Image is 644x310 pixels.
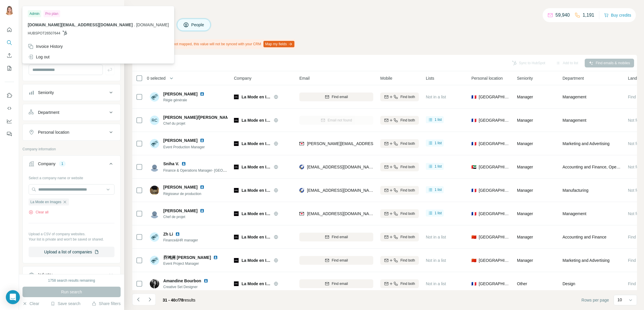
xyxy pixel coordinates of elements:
img: Logo of La Mode en Images [234,141,239,146]
button: Find both [380,116,419,125]
div: Seniority [38,90,54,95]
span: Finance&HR manager [163,238,198,243]
span: [PERSON_NAME] [163,208,197,214]
div: Admin [28,10,41,17]
button: Find email [299,279,373,288]
span: 🇨🇳 [471,234,476,240]
span: Design [563,281,575,287]
span: 🇦🇪 [471,164,476,170]
div: New search [22,5,41,11]
div: RC [150,116,159,125]
span: [EMAIL_ADDRESS][DOMAIN_NAME] [307,211,376,216]
span: [DOMAIN_NAME][EMAIL_ADDRESS][DOMAIN_NAME] [28,22,133,27]
span: 🇫🇷 [471,281,476,287]
span: [GEOGRAPHIC_DATA] [479,141,510,147]
p: 10 [617,297,622,303]
span: [GEOGRAPHIC_DATA] [479,187,510,193]
span: Landline [628,75,643,81]
button: Enrich CSV [5,50,14,61]
span: Find both [400,118,415,123]
button: Map my fields [263,41,294,47]
span: Other [517,281,527,286]
p: Upload a CSV of company websites. [29,231,114,237]
span: Find both [400,211,415,216]
button: Find both [380,279,419,288]
button: Share filters [92,301,121,306]
button: Department [23,105,120,119]
button: Buy credits [604,11,631,19]
span: [PERSON_NAME] [163,137,197,143]
img: Avatar [150,256,159,265]
button: Use Surfe on LinkedIn [5,90,14,101]
span: La Mode en Images [242,234,271,240]
span: La Mode en Images [242,141,271,147]
span: 1 list [435,187,442,192]
button: Save search [51,301,80,306]
span: Email [299,75,310,81]
img: provider findymail logo [299,211,304,217]
span: La Mode en Images [242,257,271,263]
div: Select a company name or website [29,173,114,181]
span: Manager [517,235,533,239]
span: Chef de projet [163,214,211,220]
img: LinkedIn logo [204,278,208,283]
div: Pro plan [44,10,60,17]
img: LinkedIn logo [200,185,204,189]
span: Manager [517,95,533,99]
span: La Mode en Images [242,211,271,217]
img: Avatar [150,279,159,288]
span: 🇫🇷 [471,117,476,123]
div: Company [38,161,55,167]
span: 🇫🇷 [471,211,476,217]
img: LinkedIn logo [200,138,204,143]
button: Find both [380,209,419,218]
img: Avatar [150,92,159,102]
img: Avatar [150,162,159,172]
img: Logo of La Mode en Images [234,211,239,216]
div: Industry [38,272,53,278]
span: Lists [426,75,434,81]
span: [PERSON_NAME][EMAIL_ADDRESS][PERSON_NAME][DOMAIN_NAME] [307,141,444,146]
span: Find both [400,94,415,100]
span: Marketing and Advertising [563,257,610,263]
img: Avatar [5,6,14,15]
span: [GEOGRAPHIC_DATA] [479,234,510,240]
span: 31 - 40 [163,298,176,302]
span: 🇫🇷 [471,94,476,100]
img: Avatar [150,186,159,195]
span: Chef du projet [163,121,228,126]
button: Clear [22,301,39,306]
span: La Mode en Images [242,117,271,123]
span: 🇨🇳 [471,257,476,263]
span: Management [563,117,586,123]
span: Régisseur de production [163,192,201,196]
div: Personal location [38,129,69,135]
span: Sniha V. [163,161,179,167]
p: Your list is private and won't be saved or shared. [29,237,114,242]
span: [GEOGRAPHIC_DATA] [479,211,510,217]
span: Accounting and Finance [563,234,606,240]
img: provider findymail logo [299,141,304,147]
img: Avatar [150,209,159,218]
span: Find both [400,234,415,240]
span: [EMAIL_ADDRESS][DOMAIN_NAME] [307,165,376,169]
span: Manager [517,118,533,123]
img: Logo of La Mode en Images [234,281,239,286]
button: Upload a list of companies [29,247,114,257]
span: 78 [179,298,183,302]
img: provider rocketreach logo [299,187,304,193]
span: 🇫🇷 [471,187,476,193]
img: Logo of La Mode en Images [234,258,239,263]
span: Amandine Bourbon [163,278,201,284]
img: Logo of La Mode en Images [234,165,239,169]
span: . [134,22,135,27]
div: Department [38,109,59,115]
span: 1 list [435,210,442,216]
div: Log out [28,54,50,60]
button: Find both [380,93,419,101]
span: Find both [400,188,415,193]
button: Industry [23,268,120,282]
button: Use Surfe API [5,103,14,114]
span: Creative Set Designer [163,284,215,290]
button: Find both [380,163,419,171]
